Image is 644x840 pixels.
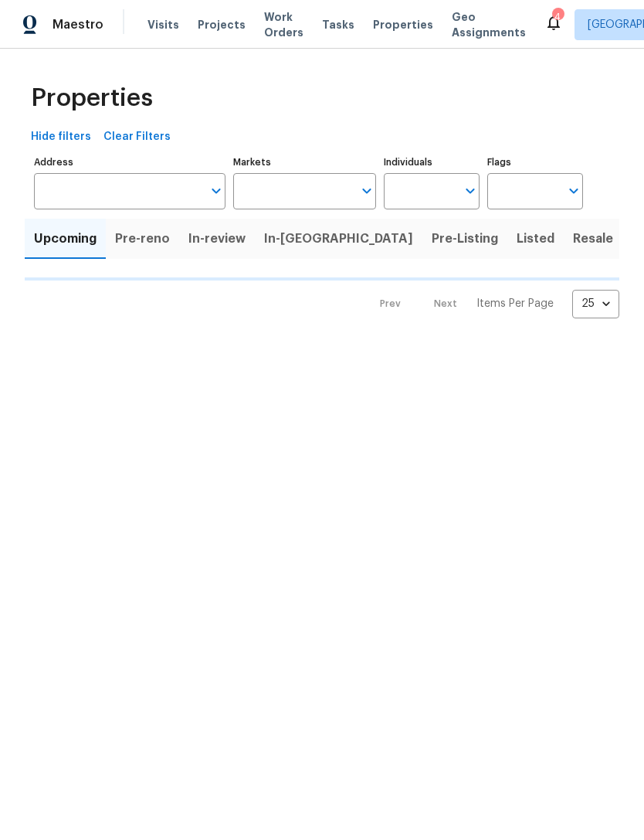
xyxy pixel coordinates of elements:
[356,180,378,202] button: Open
[198,17,246,32] span: Projects
[34,228,97,250] span: Upcoming
[147,17,179,32] span: Visits
[373,17,433,32] span: Properties
[115,228,170,250] span: Pre-reno
[322,19,354,30] span: Tasks
[53,17,103,32] span: Maestro
[264,9,303,40] span: Work Orders
[552,9,563,25] div: 4
[31,128,91,147] span: Hide filters
[487,158,583,167] label: Flags
[188,228,246,250] span: In-review
[97,123,177,151] button: Clear Filters
[517,228,554,250] span: Listed
[384,158,480,167] label: Individuals
[563,180,585,202] button: Open
[205,180,227,202] button: Open
[31,90,153,106] span: Properties
[452,9,526,40] span: Geo Assignments
[233,158,377,167] label: Markets
[476,296,554,311] p: Items Per Page
[103,128,171,147] span: Clear Filters
[264,228,413,250] span: In-[GEOGRAPHIC_DATA]
[573,228,613,250] span: Resale
[25,123,97,151] button: Hide filters
[34,158,225,167] label: Address
[365,290,619,318] nav: Pagination Navigation
[432,228,498,250] span: Pre-Listing
[459,180,481,202] button: Open
[572,284,619,324] div: 25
